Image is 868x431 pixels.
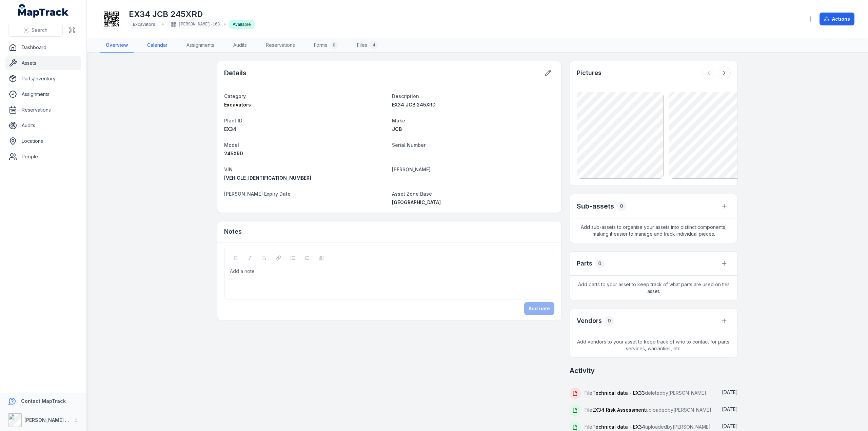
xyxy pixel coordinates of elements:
[577,201,614,211] h2: Sub-assets
[585,407,711,413] span: File uploaded by [PERSON_NAME]
[142,38,173,53] a: Calendar
[224,175,311,181] span: [VEHICLE_IDENTIFICATION_NUMBER]
[18,4,69,18] a: MapTrack
[228,38,252,53] a: Audits
[570,333,737,357] span: Add vendors to your asset to keep track of who to contact for parts, services, warranties, etc.
[260,38,300,53] a: Reservations
[100,38,134,53] a: Overview
[32,27,47,34] span: Search
[617,201,626,211] div: 0
[585,390,706,396] span: File deleted by [PERSON_NAME]
[224,142,239,148] span: Model
[133,22,155,27] span: Excavators
[570,366,595,375] h2: Activity
[167,20,221,29] div: [PERSON_NAME]-163
[330,41,338,49] div: 0
[392,199,441,205] span: [GEOGRAPHIC_DATA]
[820,13,854,25] button: Actions
[24,417,80,423] strong: [PERSON_NAME] Group
[229,20,255,29] div: Available
[722,406,738,412] time: 9/12/2025, 11:32:26 AM
[570,276,737,300] span: Add parts to your asset to keep track of what parts are used on this asset.
[5,134,81,148] a: Locations
[224,166,233,172] span: VIN
[585,424,711,430] span: File uploaded by [PERSON_NAME]
[21,398,66,404] strong: Contact MapTrack
[392,118,405,123] span: Make
[392,102,436,107] span: EX34 JCB 245XRD
[129,9,255,20] h1: EX34 JCB 245XRD
[352,38,383,53] a: Files4
[224,68,246,78] h2: Details
[5,150,81,163] a: People
[224,191,291,197] span: [PERSON_NAME] Expiry Date
[392,191,432,197] span: Asset Zone Base
[392,126,402,132] span: JCB
[5,119,81,132] a: Audits
[722,406,738,412] span: [DATE]
[5,41,81,54] a: Dashboard
[181,38,220,53] a: Assignments
[5,56,81,70] a: Assets
[309,38,343,53] a: Forms0
[722,423,738,429] span: [DATE]
[605,316,614,326] div: 0
[577,259,592,268] h3: Parts
[722,423,738,429] time: 9/12/2025, 11:32:20 AM
[224,118,242,123] span: Plant ID
[722,389,738,395] time: 9/12/2025, 11:32:35 AM
[8,24,63,37] button: Search
[370,41,378,49] div: 4
[392,166,431,172] span: [PERSON_NAME]
[224,93,246,99] span: Category
[224,102,251,107] span: Excavators
[592,407,646,413] span: EX34 Risk Assessment
[577,316,602,326] h3: Vendors
[577,68,601,78] h3: Pictures
[722,389,738,395] span: [DATE]
[592,390,645,396] span: Technical data - EX33
[592,424,645,430] span: Technical data - EX34
[570,218,737,243] span: Add sub-assets to organise your assets into distinct components, making it easier to manage and t...
[224,227,242,236] h3: Notes
[595,259,605,268] div: 0
[5,103,81,117] a: Reservations
[224,151,243,156] span: 245XRD
[392,142,426,148] span: Serial Number
[5,72,81,85] a: Parts/Inventory
[392,93,419,99] span: Description
[224,126,236,132] span: EX34
[5,87,81,101] a: Assignments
